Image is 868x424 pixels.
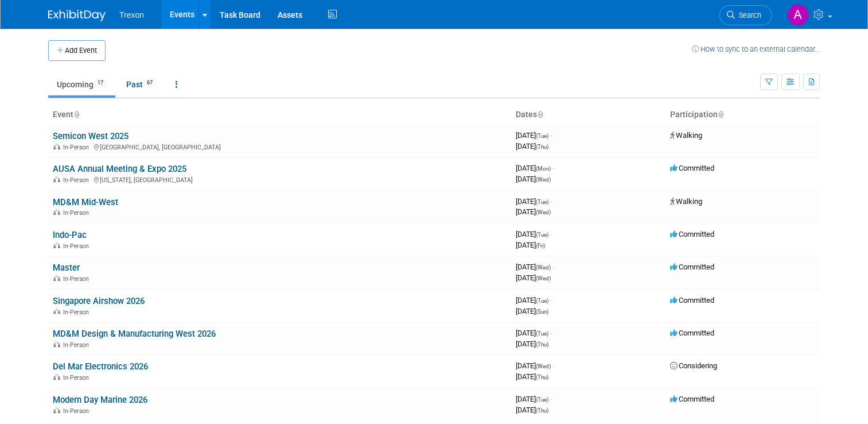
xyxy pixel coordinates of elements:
span: Walking [670,197,702,206]
span: - [550,131,552,140]
span: 67 [143,79,156,87]
span: [DATE] [516,230,552,238]
span: In-Person [63,309,92,316]
div: [US_STATE], [GEOGRAPHIC_DATA] [53,175,507,184]
span: [DATE] [516,307,548,315]
span: In-Person [63,144,92,151]
img: In-Person Event [53,407,60,413]
img: In-Person Event [53,374,60,380]
a: Sort by Event Name [73,110,79,119]
img: Anna-Marie Lance [787,4,809,26]
span: Committed [670,164,714,172]
span: - [550,395,552,403]
div: [GEOGRAPHIC_DATA], [GEOGRAPHIC_DATA] [53,142,507,151]
span: [DATE] [516,406,548,414]
span: (Wed) [536,363,551,369]
span: In-Person [63,341,92,349]
span: (Wed) [536,209,551,215]
span: (Tue) [536,298,548,304]
span: Considering [670,361,717,370]
a: AUSA Annual Meeting & Expo 2025 [53,164,186,174]
span: (Thu) [536,144,548,150]
a: Upcoming17 [48,74,115,95]
span: [DATE] [516,361,554,370]
span: Trexon [119,10,144,20]
span: - [550,197,552,206]
th: Dates [511,105,665,125]
span: (Fri) [536,242,545,249]
button: Add Event [48,40,106,61]
span: (Thu) [536,341,548,348]
span: - [550,230,552,238]
span: [DATE] [516,273,551,282]
span: (Tue) [536,133,548,139]
span: (Mon) [536,165,551,172]
span: [DATE] [516,296,552,304]
a: MD&M Mid-West [53,197,118,207]
a: Del Mar Electronics 2026 [53,361,148,372]
span: [DATE] [516,131,552,140]
span: (Tue) [536,232,548,238]
span: In-Person [63,407,92,415]
span: [DATE] [516,142,548,151]
span: (Tue) [536,396,548,403]
a: Semicon West 2025 [53,131,129,141]
span: Committed [670,395,714,403]
th: Participation [665,105,820,125]
span: In-Person [63,176,92,184]
span: (Thu) [536,407,548,414]
span: Walking [670,131,702,140]
th: Event [48,105,511,125]
span: Committed [670,296,714,304]
span: [DATE] [516,175,551,183]
span: In-Person [63,209,92,217]
span: - [550,296,552,304]
img: In-Person Event [53,209,60,215]
span: - [552,361,554,370]
span: In-Person [63,275,92,283]
span: [DATE] [516,263,554,271]
a: Search [719,5,772,25]
span: [DATE] [516,340,548,348]
span: (Sun) [536,309,548,315]
a: MD&M Design & Manufacturing West 2026 [53,329,216,339]
a: Singapore Airshow 2026 [53,296,145,306]
span: Committed [670,230,714,238]
span: [DATE] [516,164,554,172]
span: [DATE] [516,197,552,206]
a: How to sync to an external calendar... [692,45,820,53]
span: In-Person [63,374,92,381]
span: [DATE] [516,372,548,381]
span: - [552,263,554,271]
span: [DATE] [516,241,545,249]
span: 17 [94,79,107,87]
span: - [550,329,552,337]
img: In-Person Event [53,144,60,149]
span: [DATE] [516,329,552,337]
span: [DATE] [516,207,551,216]
a: Modern Day Marine 2026 [53,395,147,405]
img: In-Person Event [53,242,60,248]
img: In-Person Event [53,341,60,347]
img: In-Person Event [53,176,60,182]
span: (Wed) [536,275,551,282]
img: ExhibitDay [48,10,106,21]
span: In-Person [63,242,92,250]
a: Master [53,263,80,273]
span: (Tue) [536,330,548,337]
span: [DATE] [516,395,552,403]
span: (Thu) [536,374,548,380]
a: Indo-Pac [53,230,87,240]
img: In-Person Event [53,275,60,281]
img: In-Person Event [53,309,60,314]
span: (Wed) [536,176,551,183]
span: Search [735,11,761,20]
a: Past67 [118,74,165,95]
span: Committed [670,263,714,271]
a: Sort by Participation Type [718,110,723,119]
span: - [552,164,554,172]
span: Committed [670,329,714,337]
a: Sort by Start Date [537,110,543,119]
span: (Tue) [536,199,548,205]
span: (Wed) [536,264,551,271]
